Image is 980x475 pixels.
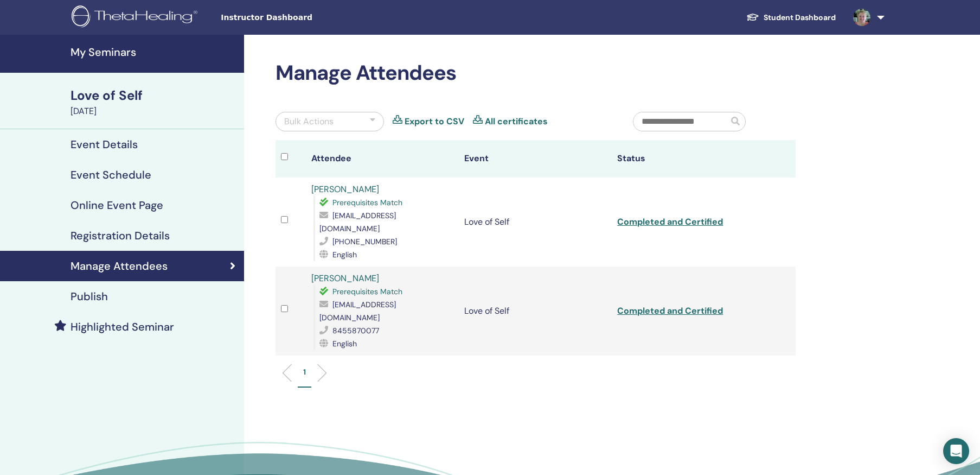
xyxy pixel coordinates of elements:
[71,259,168,273] h4: Manage Attendees
[332,237,397,246] span: [PHONE_NUMBER]
[71,290,108,303] h4: Publish
[853,9,870,26] img: default.png
[221,12,383,23] span: Instructor Dashboard
[485,115,548,128] a: All certificates
[306,140,459,178] th: Attendee
[738,8,844,28] a: Student Dashboard
[319,300,396,322] span: [EMAIL_ADDRESS][DOMAIN_NAME]
[746,12,759,22] img: graduation-cap-white.svg
[276,61,796,86] h2: Manage Attendees
[612,140,765,178] th: Status
[459,140,612,178] th: Event
[332,250,357,259] span: English
[943,438,969,464] div: Open Intercom Messenger
[332,287,402,296] span: Prerequisites Match
[64,86,244,118] a: Love of Self[DATE]
[71,320,174,333] h4: Highlighted Seminar
[71,86,238,105] div: Love of Self
[405,115,464,128] a: Export to CSV
[71,105,238,118] div: [DATE]
[459,178,612,267] td: Love of Self
[311,183,379,195] a: [PERSON_NAME]
[72,5,201,30] img: logo.png
[311,273,379,284] a: [PERSON_NAME]
[303,366,306,378] p: 1
[617,305,723,316] a: Completed and Certified
[332,339,357,349] span: English
[71,229,170,242] h4: Registration Details
[319,211,396,233] span: [EMAIL_ADDRESS][DOMAIN_NAME]
[332,198,402,207] span: Prerequisites Match
[332,326,379,335] span: 8455870077
[71,168,151,181] h4: Event Schedule
[617,216,723,227] a: Completed and Certified
[71,199,163,212] h4: Online Event Page
[71,138,138,151] h4: Event Details
[284,115,334,128] div: Bulk Actions
[71,46,238,59] h4: My Seminars
[459,267,612,356] td: Love of Self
